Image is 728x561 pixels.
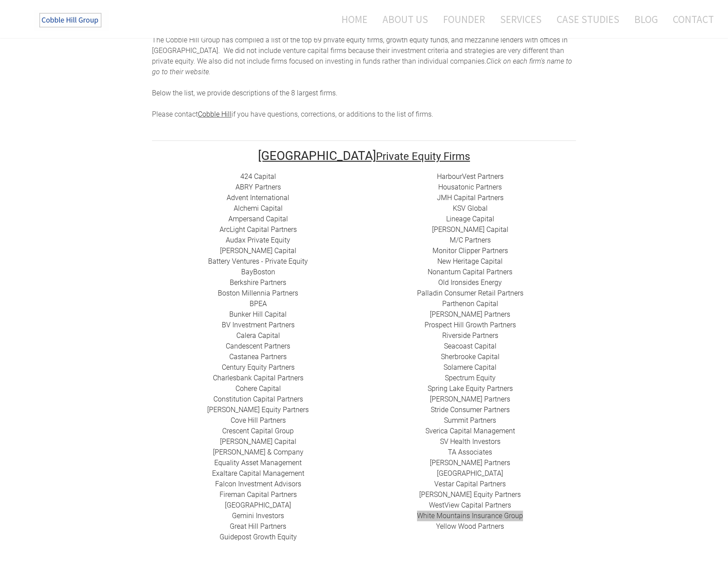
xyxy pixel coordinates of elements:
[442,331,498,340] a: Riverside Partners
[328,8,374,31] a: Home
[235,384,281,393] a: Cohere Capital
[220,533,297,541] a: Guidepost Growth Equity
[444,416,496,425] a: Summit Partners
[228,215,288,223] a: ​Ampersand Capital
[218,289,298,297] a: Boston Millennia Partners
[230,522,286,531] a: Great Hill Partners​
[628,8,664,31] a: Blog
[417,289,523,297] a: Palladin Consumer Retail Partners
[550,8,626,31] a: Case Studies
[222,427,294,435] a: ​Crescent Capital Group
[425,427,515,435] a: Sverica Capital Management
[434,480,506,488] a: ​Vestar Capital Partners
[152,171,364,542] div: ​ ​ ​
[436,8,492,31] a: Founder
[230,278,286,287] a: Berkshire Partners
[428,384,513,393] a: Spring Lake Equity Partners
[666,8,714,31] a: Contact
[213,448,303,456] a: [PERSON_NAME] & Company
[152,46,564,65] span: enture capital firms because their investment criteria and strategies are very different than pri...
[208,257,308,265] a: Battery Ventures - Private Equity
[222,321,295,329] a: BV Investment Partners
[220,246,296,255] a: [PERSON_NAME] Capital
[419,490,521,499] a: [PERSON_NAME] Equity Partners
[229,310,287,318] a: ​Bunker Hill Capital
[220,490,297,499] a: Fireman Capital Partners
[240,172,276,181] a: 424 Capital
[440,437,501,446] a: SV Health Investors
[235,183,281,191] a: ​ABRY Partners
[450,236,491,244] a: ​M/C Partners
[376,150,470,163] font: Private Equity Firms
[152,35,576,120] div: he top 69 private equity firms, growth equity funds, and mezzanine lenders with offices in [GEOGR...
[214,459,302,467] a: ​Equality Asset Management
[437,193,504,202] a: ​JMH Capital Partners
[152,110,433,118] span: Please contact if you have questions, corrections, or additions to the list of firms.
[444,342,497,350] a: Seacoast Capital
[236,331,280,340] a: Calera Capital
[220,437,296,446] a: [PERSON_NAME] Capital
[34,9,109,31] img: The Cobble Hill Group LLC
[432,225,508,234] a: [PERSON_NAME] Capital
[364,171,576,532] div: ​
[437,469,503,478] a: ​[GEOGRAPHIC_DATA]
[226,236,290,244] a: Audax Private Equity
[437,257,503,265] a: New Heritage Capital
[213,374,303,382] a: Charlesbank Capital Partners
[438,183,502,191] a: Housatonic Partners
[430,310,510,318] a: ​[PERSON_NAME] Partners
[226,342,290,350] a: Candescent Partners
[436,522,504,531] a: Yellow Wood Partners
[442,299,498,308] a: ​Parthenon Capital
[222,363,295,371] a: ​Century Equity Partners
[212,469,304,478] a: ​Exaltare Capital Management
[225,501,291,509] a: ​[GEOGRAPHIC_DATA]
[417,512,523,520] a: White Mountains Insurance Group
[241,268,275,276] a: BayBoston
[213,395,303,403] a: Constitution Capital Partners
[231,416,286,425] a: Cove Hill Partners
[220,225,297,234] a: ​ArcLight Capital Partners
[430,395,510,403] a: [PERSON_NAME] Partners
[438,278,502,287] a: ​Old Ironsides Energy
[215,480,301,488] a: ​Falcon Investment Advisors
[437,172,504,181] a: HarbourVest Partners
[229,353,287,361] a: ​Castanea Partners
[493,8,548,31] a: Services
[431,406,510,414] a: Stride Consumer Partners
[376,8,435,31] a: About Us
[444,363,497,371] a: Solamere Capital
[425,321,516,329] a: Prospect Hill Growth Partners
[258,148,376,163] font: [GEOGRAPHIC_DATA]
[207,406,309,414] a: ​[PERSON_NAME] Equity Partners
[250,299,267,308] a: BPEA
[453,204,488,212] a: ​KSV Global
[428,268,512,276] a: Nonantum Capital Partners
[445,374,496,382] a: Spectrum Equity
[227,193,289,202] a: Advent International
[430,459,510,467] a: [PERSON_NAME] Partners
[432,246,508,255] a: ​Monitor Clipper Partners
[198,110,231,118] a: Cobble Hill
[441,353,500,361] a: ​Sherbrooke Capital​
[446,215,494,223] a: Lineage Capital
[232,512,284,520] a: Gemini Investors
[152,36,292,44] span: The Cobble Hill Group has compiled a list of t
[448,448,492,456] a: ​TA Associates
[234,204,283,212] a: Alchemi Capital
[429,501,511,509] a: ​WestView Capital Partners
